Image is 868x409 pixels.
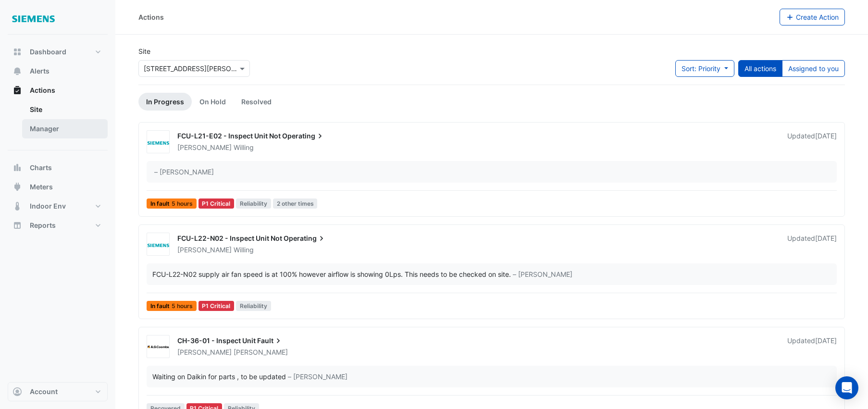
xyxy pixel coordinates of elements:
button: Actions [8,81,108,100]
img: AG Coombs [147,342,169,352]
img: Company Logo [12,8,55,27]
app-icon: Meters [12,182,22,192]
div: Open Intercom Messenger [835,376,858,399]
a: On Hold [192,93,234,111]
app-icon: Actions [12,86,22,95]
button: Account [8,382,108,401]
img: Siemens [147,137,169,147]
span: Alerts [30,66,50,76]
label: Site [138,46,150,56]
button: Reports [8,216,108,235]
a: In Progress [138,93,192,111]
span: Meters [30,182,53,192]
span: Reports [30,221,56,230]
button: Charts [8,158,108,177]
button: Meters [8,177,108,197]
span: Sort: Priority [682,64,720,73]
span: Dashboard [30,47,66,57]
div: P1 Critical [198,301,235,311]
button: Alerts [8,62,108,81]
div: Updated [787,234,837,255]
span: Fault [257,336,283,346]
div: Updated [787,336,837,357]
span: Account [30,387,58,397]
button: Sort: Priority [675,60,734,77]
span: – [PERSON_NAME] [154,167,214,177]
span: Thu 07-Aug-2025 09:00 AEST [815,234,837,242]
button: Dashboard [8,42,108,62]
div: Updated [787,131,837,152]
span: – [PERSON_NAME] [288,372,347,382]
div: Actions [138,12,164,22]
a: Resolved [234,93,279,111]
img: Siemens [147,240,169,249]
span: Reliability [236,198,271,209]
app-icon: Charts [12,163,22,173]
span: Actions [30,86,55,95]
span: Indoor Env [30,201,66,211]
app-icon: Reports [12,221,22,230]
div: P1 Critical [198,198,235,209]
span: FCU-L22-N02 - Inspect Unit Not [177,234,282,242]
span: [PERSON_NAME] [234,347,288,357]
span: In fault [147,301,197,311]
span: FCU-L21-E02 - Inspect Unit Not [177,132,281,140]
span: – [PERSON_NAME] [513,269,572,279]
span: Reliability [236,301,271,311]
span: [PERSON_NAME] [177,246,232,254]
span: 2 other times [273,198,318,209]
span: Thu 07-Aug-2025 09:19 AEST [815,132,837,140]
span: Tue 15-Jul-2025 10:17 AEST [815,336,837,345]
button: Indoor Env [8,197,108,216]
button: Assigned to you [782,60,845,77]
app-icon: Dashboard [12,47,22,57]
span: 5 hours [172,201,193,207]
span: [PERSON_NAME] [177,143,232,151]
button: Create Action [780,9,845,25]
span: Operating [282,131,325,141]
span: Charts [30,163,52,173]
a: Site [22,100,108,119]
app-icon: Indoor Env [12,201,22,211]
span: Create Action [796,13,839,21]
div: Actions [8,100,108,142]
div: FCU-L22-N02 supply air fan speed is at 100% however airflow is showing 0Lps. This needs to be che... [152,269,511,279]
span: CH-36-01 - Inspect Unit [177,336,256,345]
button: All actions [738,60,782,77]
span: [PERSON_NAME] [177,348,232,356]
span: 5 hours [172,303,193,309]
span: Operating [284,234,326,243]
app-icon: Alerts [12,66,22,76]
span: In fault [147,198,197,209]
span: Willing [234,245,254,255]
div: Waiting on Daikin for parts , to be updated [152,372,286,382]
a: Manager [22,119,108,138]
span: Willing [234,143,254,152]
